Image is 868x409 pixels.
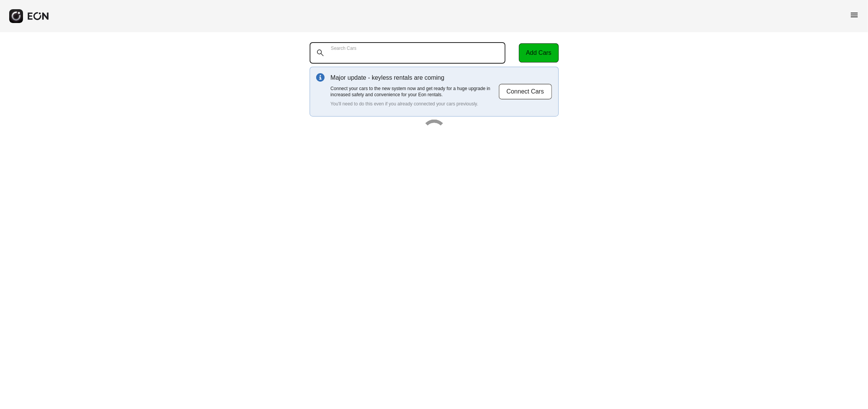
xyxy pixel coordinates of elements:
p: You'll need to do this even if you already connected your cars previously. [331,101,499,107]
span: menu [850,10,859,20]
button: Connect Cars [499,84,552,100]
p: Major update - keyless rentals are coming [331,73,499,82]
p: Connect your cars to the new system now and get ready for a huge upgrade in increased safety and ... [331,85,499,98]
label: Search Cars [331,45,357,51]
button: Add Cars [519,43,559,62]
img: info [316,73,325,82]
